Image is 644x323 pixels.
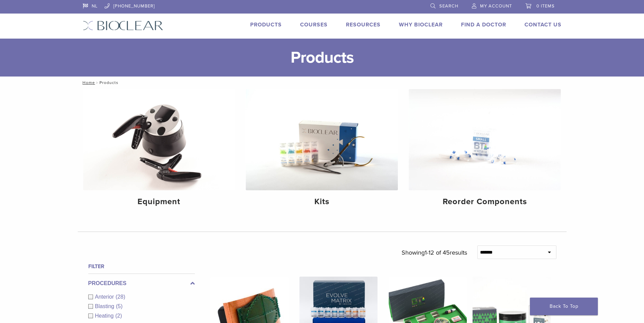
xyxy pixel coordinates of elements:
[425,249,450,256] span: 1-12 of 45
[530,298,598,315] a: Back To Top
[83,89,235,212] a: Equipment
[83,89,235,190] img: Equipment
[346,21,381,28] a: Resources
[83,21,163,30] img: Bioclear
[300,21,328,28] a: Courses
[95,303,116,309] span: Blasting
[399,21,443,28] a: Why Bioclear
[95,294,116,300] span: Anterior
[409,89,561,212] a: Reorder Components
[409,89,561,190] img: Reorder Components
[88,262,195,271] h4: Filter
[115,313,122,319] span: (2)
[414,196,555,208] h4: Reorder Components
[116,303,123,309] span: (5)
[480,3,512,9] span: My Account
[250,21,282,28] a: Products
[246,89,398,212] a: Kits
[439,3,458,9] span: Search
[89,196,230,208] h4: Equipment
[88,279,195,287] label: Procedures
[402,245,467,260] p: Showing results
[95,81,99,84] span: /
[80,80,95,85] a: Home
[95,313,115,319] span: Heating
[525,21,562,28] a: Contact Us
[246,89,398,190] img: Kits
[116,294,125,300] span: (28)
[78,77,567,89] nav: Products
[251,196,392,208] h4: Kits
[461,21,506,28] a: Find A Doctor
[536,3,555,9] span: 0 items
